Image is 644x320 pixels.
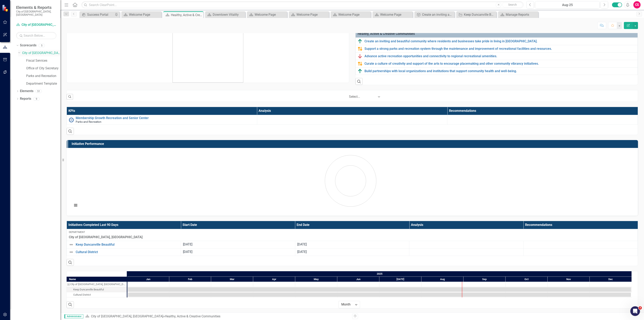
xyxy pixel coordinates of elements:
[181,248,295,256] td: Double-Click to Edit
[415,12,454,17] a: Create an inviting and beautiful community where residents and businesses take pride in living in...
[67,287,127,292] div: Keep Duncanville Beautiful
[422,12,454,17] div: Create an inviting and beautiful community where residents and businesses take pride in living in...
[358,54,362,59] img: Below Plan
[364,54,636,58] a: Advance active recreation opportunities and connectivity to regional recreational amenities.
[87,12,114,17] div: Success Portal
[590,277,632,282] div: Dec
[73,287,104,292] div: Keep Duncanville Beautiful
[463,277,506,282] div: Sep
[374,12,412,17] a: Welcome Page
[358,32,636,36] span: Healthy, Active & Creative Communities
[70,282,126,287] div: City of [GEOGRAPHIC_DATA], [GEOGRAPHIC_DATA]
[338,12,370,17] div: Welcome Page
[73,292,91,297] div: Cultural District
[71,151,634,212] div: Chart. Highcharts interactive chart.
[67,287,127,292] div: Task: Start date: 2025-01-01 End date: 2025-12-31
[356,60,638,67] td: Double-Click to Edit Right Click for Context Menu
[213,12,244,17] div: Downtown Vitality
[91,314,163,318] a: City of [GEOGRAPHIC_DATA], [GEOGRAPHIC_DATA]
[253,277,295,282] div: Apr
[183,242,192,246] span: [DATE]
[290,12,328,17] a: Welcome Page
[356,37,638,45] td: Double-Click to Edit Right Click for Context Menu
[76,120,101,123] span: Parks and Recreation
[508,3,517,6] span: Search
[85,314,349,319] div: »
[295,277,337,282] div: May
[64,314,83,318] span: Administrator
[80,12,114,17] a: Success Portal
[211,277,253,282] div: Mar
[172,18,243,83] img: mceclip0%20v3.png
[181,241,295,248] td: Double-Click to Edit
[409,241,523,248] td: Double-Click to Edit
[630,306,640,316] iframe: Intercom live chat
[337,277,379,282] div: Jun
[464,12,495,17] div: Keep Duncanville Beautiful
[171,12,202,18] div: Healthy, Active & Creative Communities
[129,12,161,17] div: Welcome Page
[356,45,638,52] td: Double-Click to Edit Right Click for Context Menu
[76,116,255,120] a: Membership Growth Recreation and Senior Center
[71,151,631,212] svg: Interactive chart
[296,12,328,17] div: Welcome Page
[38,44,45,47] div: 5
[67,292,127,297] div: Cultural District
[506,12,537,17] div: Manage Reports
[76,243,179,246] a: Keep Duncanville Beautiful
[364,69,636,73] a: Build partnerships with local organizations and institutions that support community health and we...
[358,46,362,51] img: Caution
[20,43,36,48] a: Scorecards
[16,32,56,39] input: Search Below...
[332,12,370,17] a: Welcome Page
[358,61,362,66] img: Caution
[364,47,636,51] a: Support a strong parks and recreation system through the maintenance and improvement of recreatio...
[67,248,181,256] td: Double-Click to Edit Right Click for Context Menu
[72,142,636,146] h3: Initiative Performance
[33,97,40,101] div: 9
[297,242,307,246] span: [DATE]
[380,12,412,17] div: Welcome Page
[22,51,60,55] a: City of [GEOGRAPHIC_DATA], [GEOGRAPHIC_DATA]
[128,293,631,297] div: Task: Start date: 2025-01-01 End date: 2025-12-31
[26,66,60,71] a: Office of City Secretary
[364,39,636,43] a: Create an inviting and beautiful community where residents and businesses take pride in living in...
[421,277,463,282] div: Aug
[409,248,523,256] td: Double-Click to Edit
[16,10,56,17] small: City of [GEOGRAPHIC_DATA], [GEOGRAPHIC_DATA]
[356,67,638,75] td: Double-Click to Edit Right Click for Context Menu
[548,277,590,282] div: Nov
[67,277,127,282] div: Name
[255,12,286,17] div: Welcome Page
[295,248,409,256] td: Double-Click to Edit
[297,250,307,254] span: [DATE]
[20,97,31,101] a: Reports
[20,89,33,94] a: Elements
[537,3,598,7] div: Aug-25
[457,12,495,17] a: Keep Duncanville Beautiful
[206,12,244,17] a: Downtown Vitality
[122,12,161,17] a: Welcome Page
[523,241,638,248] td: Double-Click to Edit
[26,58,60,63] a: Fiscal Services
[69,242,74,247] img: Not Defined
[639,306,642,310] span: 4
[257,115,447,125] td: Double-Click to Edit
[69,117,74,122] img: No Information
[169,277,211,282] div: Feb
[69,235,142,239] span: City of [GEOGRAPHIC_DATA], [GEOGRAPHIC_DATA]
[67,115,257,125] td: Double-Click to Edit Right Click for Context Menu
[447,115,638,125] td: Double-Click to Edit
[535,1,600,8] button: Aug-25
[127,271,632,276] div: 2025
[76,250,179,254] a: Cultural District
[26,81,60,86] a: Department Template
[379,277,421,282] div: Jul
[364,62,636,65] a: Curate a culture of creativity and support of the arts to encourage placemaking and other communi...
[183,250,192,254] span: [DATE]
[128,287,631,292] div: Task: Start date: 2025-01-01 End date: 2025-12-31
[69,230,636,234] div: Department
[358,39,362,44] img: Above Target
[16,23,56,27] a: City of [GEOGRAPHIC_DATA], [GEOGRAPHIC_DATA]
[248,12,286,17] a: Welcome Page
